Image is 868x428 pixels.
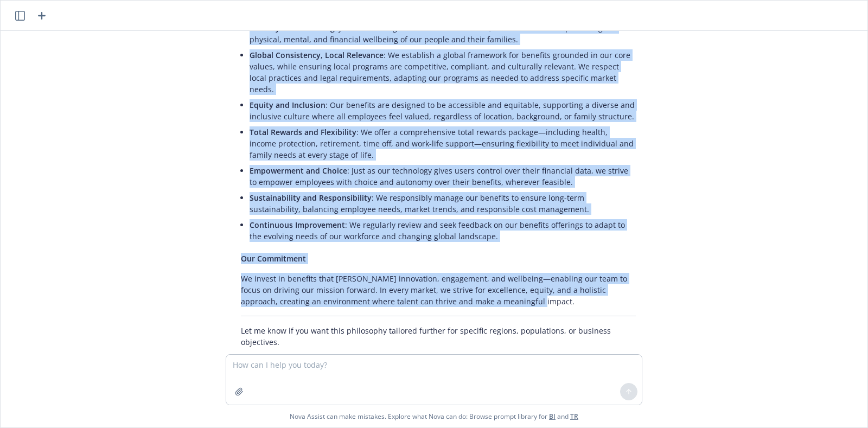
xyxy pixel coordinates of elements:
[241,253,306,264] span: Our Commitment
[250,192,636,215] p: : We responsibly manage our benefits to ensure long-term sustainability, balancing employee needs...
[250,193,372,203] span: Sustainability and Responsibility
[570,412,578,421] a: TR
[250,219,636,242] p: : We regularly review and seek feedback on our benefits offerings to adapt to the evolving needs ...
[290,405,578,427] span: Nova Assist can make mistakes. Explore what Nova can do: Browse prompt library for and
[250,220,345,230] span: Continuous Improvement
[241,273,636,307] p: We invest in benefits that [PERSON_NAME] innovation, engagement, and wellbeing—enabling our team ...
[250,100,325,110] span: Equity and Inclusion
[250,50,384,60] span: Global Consistency, Local Relevance
[241,325,636,348] p: Let me know if you want this philosophy tailored further for specific regions, populations, or bu...
[250,165,636,188] p: : Just as our technology gives users control over their financial data, we strive to empower empl...
[250,22,636,45] p: : Just as we safeguard users’ financial data, we’re committed to protecting the physical, mental,...
[250,127,356,137] span: Total Rewards and Flexibility
[250,99,636,122] p: : Our benefits are designed to be accessible and equitable, supporting a diverse and inclusive cu...
[549,412,556,421] a: BI
[250,165,347,176] span: Empowerment and Choice
[250,49,636,95] p: : We establish a global framework for benefits grounded in our core values, while ensuring local ...
[250,126,636,161] p: : We offer a comprehensive total rewards package—including health, income protection, retirement,...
